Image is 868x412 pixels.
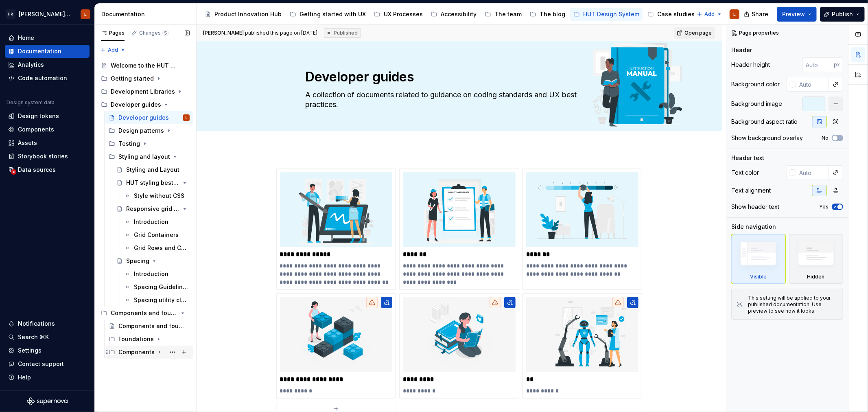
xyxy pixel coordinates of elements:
textarea: A collection of documents related to guidance on coding standards and UX best practices. [304,88,612,111]
a: The team [481,8,525,21]
div: Product Innovation Hub [214,10,282,18]
button: Publish [820,7,865,22]
div: Pages [101,30,125,36]
a: Components [5,123,90,136]
img: 40951d82-5d8d-4604-bd4e-6d52bc6591d7.svg [403,172,516,247]
div: Getting started with UX [300,10,366,18]
p: px [834,61,840,68]
div: Introduction [134,218,168,226]
div: Grid Containers [134,231,179,239]
button: Add [98,44,128,56]
div: Welcome to the HUT Design System [111,61,178,70]
div: Spacing Guidelines [134,283,188,291]
a: HUT Design System [570,8,643,21]
a: Product Innovation Hub [201,8,285,21]
div: Development Libraries [98,85,193,98]
svg: Supernova Logo [27,397,68,405]
a: Home [5,31,90,44]
div: Foundations [105,333,193,346]
a: Style without CSS [121,189,193,202]
a: Assets [5,136,90,149]
div: Styling and layout [105,150,193,163]
a: Documentation [5,45,90,58]
div: This setting will be applied to your published documentation. Use preview to see how it looks. [748,295,838,314]
span: [PERSON_NAME] [203,30,244,36]
div: Design system data [7,99,55,106]
div: L [84,11,87,18]
div: Text alignment [731,186,771,195]
div: Published [324,28,361,38]
button: HR[PERSON_NAME] UI Toolkit (HUT)L [2,5,93,23]
div: Changes [139,30,169,36]
a: HUT styling best practice [113,176,193,189]
div: Case studies [657,10,695,18]
div: Show header text [731,203,779,211]
div: Components and foundations [98,307,193,320]
div: Assets [18,139,37,147]
img: 543f86b4-7ef7-496b-9edf-3b05deda8df6.svg [526,172,639,247]
span: 5 [162,30,169,36]
img: 0be62ca1-a58e-4179-b2bf-a89ab1f195e6.svg [526,297,639,372]
div: Foundations [118,335,154,343]
label: Yes [819,204,829,210]
div: Styling and layout [118,153,170,161]
span: Add [108,47,118,53]
textarea: Developer guides [304,67,612,87]
div: Spacing utility classes [134,296,188,304]
a: Introduction [121,215,193,228]
button: Notifications [5,317,90,330]
div: Page tree [201,6,693,22]
div: Getting started [111,75,154,83]
a: Styling and Layout [113,163,193,176]
div: Notifications [18,320,55,328]
div: Components [118,348,155,356]
a: Developer guidesL [105,111,193,124]
input: Auto [802,57,834,72]
div: Storybook stories [18,152,68,160]
div: Side navigation [731,223,776,231]
div: [PERSON_NAME] UI Toolkit (HUT) [19,10,71,18]
input: Auto [796,77,829,92]
div: Components [18,125,54,134]
div: Visible [750,274,767,280]
button: Help [5,371,90,384]
div: Styling and Layout [126,166,179,174]
div: Spacing [126,257,149,265]
div: UX Processes [384,10,423,18]
span: Add [704,11,715,18]
span: Share [752,10,768,18]
div: Documentation [101,10,193,18]
span: published this page on [DATE] [203,30,317,36]
span: Preview [782,10,805,18]
div: Background color [731,80,780,88]
a: Code automation [5,72,90,85]
div: Components and foundations [111,309,178,317]
div: Components [105,346,193,359]
div: Development Libraries [111,88,175,96]
div: Header height [731,61,770,69]
div: Settings [18,346,42,355]
a: Getting started with UX [286,8,369,21]
a: Grid Rows and Columns [121,241,193,254]
div: HUT styling best practice [126,179,180,187]
img: 47295176-5c84-4179-be85-07d1b376b624.svg [280,297,393,372]
div: Background aspect ratio [731,118,798,126]
div: Developer guides [118,114,169,122]
a: Components and foundations [105,320,193,333]
div: Design tokens [18,112,59,120]
div: Code automation [18,74,67,82]
div: Home [18,34,34,42]
a: Case studies [644,8,698,21]
div: HUT Design System [583,10,639,18]
button: Contact support [5,357,90,370]
div: L [733,11,736,18]
div: The blog [540,10,565,18]
div: Analytics [18,61,44,69]
a: Spacing [113,254,193,267]
div: Search ⌘K [18,333,49,341]
div: Visible [731,234,786,284]
button: Add [694,9,725,20]
a: Data sources [5,163,90,176]
a: Spacing utility classes [121,294,193,307]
